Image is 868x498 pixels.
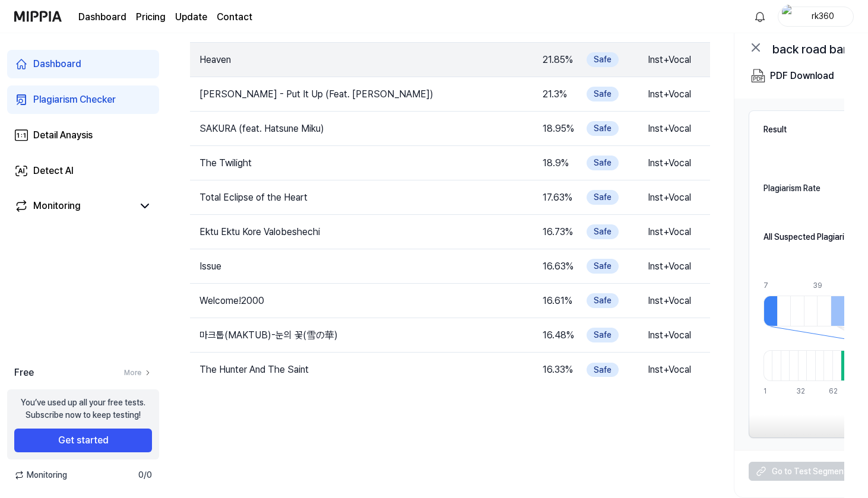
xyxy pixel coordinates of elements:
[782,5,796,28] img: profile
[796,386,804,397] div: 32
[628,250,710,283] td: Inst+Vocal
[543,259,574,274] div: 16.63 %
[190,294,524,308] td: Welcome!2000
[190,122,524,136] td: SAKURA (feat. Hatsune Miku)
[217,10,252,24] a: Contact
[587,121,619,136] div: Safe
[190,363,524,377] td: The Hunter And The Saint
[587,363,619,378] div: Safe
[749,64,837,88] button: PDF Download
[587,293,619,308] div: Safe
[33,128,93,142] div: Detail Anaysis
[543,87,567,101] div: 21.3 %
[21,397,145,421] div: You’ve used up all your free tests. Subscribe now to keep testing!
[764,280,777,291] div: 7
[764,386,772,397] div: 1
[587,259,619,274] div: Safe
[543,53,573,67] div: 21.85 %
[628,353,710,386] td: Inst+Vocal
[190,53,524,67] td: Heaven
[813,280,826,291] div: 39
[33,199,81,213] div: Monitoring
[7,157,159,185] a: Detect AI
[628,43,710,77] td: Inst+Vocal
[543,122,574,136] div: 18.95 %
[7,85,159,114] a: Plagiarism Checker
[124,367,152,378] a: More
[190,87,524,101] td: [PERSON_NAME] - Put It Up (Feat. [PERSON_NAME])
[628,181,710,214] td: Inst+Vocal
[14,366,34,380] span: Free
[628,215,710,249] td: Inst+Vocal
[14,199,133,213] a: Monitoring
[7,121,159,150] a: Detail Anaysis
[138,469,152,481] span: 0 / 0
[587,190,619,205] div: Safe
[587,52,619,67] div: Safe
[829,386,837,397] div: 62
[190,225,524,239] td: Ektu Ektu Kore Valobeshechi
[543,363,573,377] div: 16.33 %
[770,68,834,84] div: PDF Download
[764,181,844,196] div: Plagiarism Rate
[751,69,765,83] img: PDF Download
[543,156,569,170] div: 18.9 %
[628,319,710,352] td: Inst+Vocal
[190,156,524,170] td: The Twilight
[543,225,573,239] div: 16.73 %
[543,191,572,205] div: 17.63 %
[628,112,710,145] td: Inst+Vocal
[175,10,207,24] a: Update
[33,57,81,71] div: Dashboard
[628,284,710,318] td: Inst+Vocal
[190,191,524,205] td: Total Eclipse of the Heart
[628,147,710,180] td: Inst+Vocal
[587,224,619,239] div: Safe
[628,78,710,111] td: Inst+Vocal
[190,328,524,342] td: 마크툽(MAKTUB)-눈의 꽃(雪の華)
[33,164,74,178] div: Detect AI
[587,156,619,170] div: Safe
[800,9,846,23] div: rk360
[33,93,116,107] div: Plagiarism Checker
[7,50,159,78] a: Dashboard
[543,294,572,308] div: 16.61 %
[587,328,619,342] div: Safe
[136,10,166,24] a: Pricing
[14,469,67,481] span: Monitoring
[190,259,524,274] td: Issue
[14,429,152,452] button: Get started
[78,10,126,24] a: Dashboard
[778,7,854,27] button: profilerk360
[587,87,619,101] div: Safe
[753,9,767,24] img: 알림
[543,328,574,342] div: 16.48 %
